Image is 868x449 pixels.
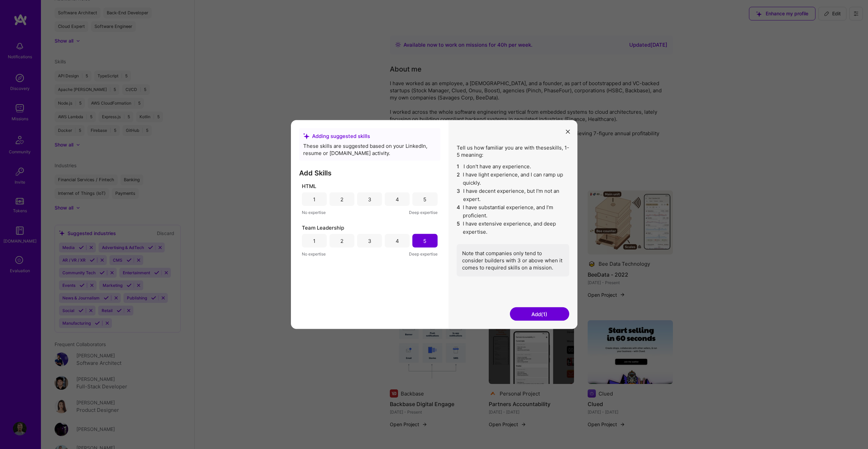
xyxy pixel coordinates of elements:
li: I don't have any experience. [457,162,569,171]
div: 3 [368,196,371,203]
span: Deep expertise [409,209,438,216]
button: Add(1) [510,307,569,321]
i: icon SuggestedTeams [303,133,309,139]
div: Note that companies only tend to consider builders with 3 or above when it comes to required skil... [457,244,569,277]
div: 5 [423,237,426,244]
div: 4 [396,196,399,203]
span: Deep expertise [409,250,438,258]
span: No expertise [302,250,326,258]
span: 1 [457,162,461,171]
i: icon Close [566,129,570,134]
div: These skills are suggested based on your LinkedIn, resume or [DOMAIN_NAME] activity. [303,142,436,157]
div: modal [291,120,577,329]
div: 2 [340,237,343,244]
span: 4 [457,203,460,220]
div: 1 [313,196,315,203]
div: 2 [340,196,343,203]
span: 2 [457,171,460,187]
h3: Add Skills [299,169,440,177]
span: No expertise [302,209,326,216]
div: 3 [368,237,371,244]
li: I have extensive experience, and deep expertise. [457,220,569,236]
div: Tell us how familiar you are with these skills , 1-5 meaning: [457,144,569,277]
span: 5 [457,220,460,236]
div: Adding suggested skills [303,133,436,140]
li: I have light experience, and I can ramp up quickly. [457,171,569,187]
div: 5 [423,196,426,203]
span: Team Leadership [302,224,344,231]
div: 1 [313,237,315,244]
li: I have substantial experience, and I’m proficient. [457,203,569,220]
li: I have decent experience, but I'm not an expert. [457,187,569,203]
div: 4 [396,237,399,244]
span: 3 [457,187,460,203]
span: HTML [302,183,316,190]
